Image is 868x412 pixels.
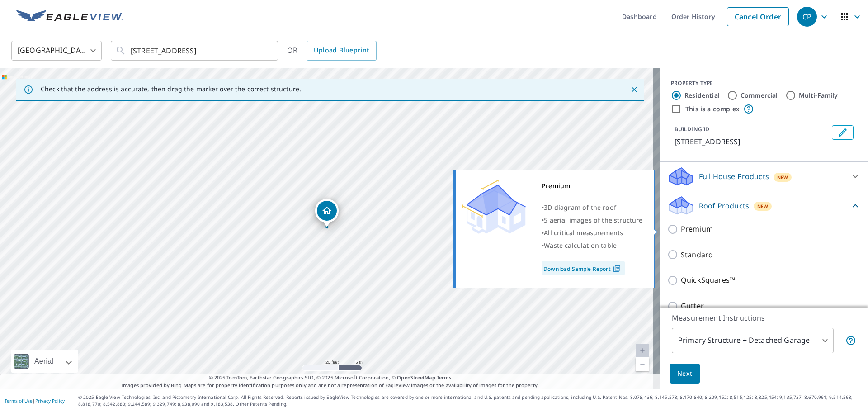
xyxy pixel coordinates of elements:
[681,223,713,235] p: Premium
[681,300,704,312] p: Gutter
[287,41,377,61] div: OR
[636,357,649,371] a: Current Level 20, Zoom Out
[32,350,56,373] div: Aerial
[542,180,643,192] div: Premium
[307,41,376,61] a: Upload Blueprint
[315,199,339,227] div: Dropped pin, building 1, Residential property, 3896 20 AVE VANCOUVER BC V6S1G2
[462,180,526,234] img: Premium
[681,275,735,286] p: QuickSquares™
[799,91,838,100] label: Multi-Family
[636,344,649,357] a: Current Level 20, Zoom In Disabled
[5,398,65,403] p: |
[131,38,259,63] input: Search by address or latitude-longitude
[685,104,740,114] label: This is a complex
[11,350,78,373] div: Aerial
[542,201,643,214] div: •
[699,171,769,182] p: Full House Products
[628,84,640,95] button: Close
[5,398,33,404] a: Terms of Use
[544,241,617,250] span: Waste calculation table
[611,265,623,273] img: Pdf Icon
[845,335,856,346] span: Your report will include the primary structure and a detached garage if one exists.
[671,79,857,87] div: PROPERTY TYPE
[78,394,863,407] p: © 2025 Eagle View Technologies, Inc. and Pictometry International Corp. All Rights Reserved. Repo...
[757,203,769,210] span: New
[542,214,643,227] div: •
[35,398,65,404] a: Privacy Policy
[16,10,123,24] img: EV Logo
[314,45,369,56] span: Upload Blueprint
[41,85,301,93] p: Check that the address is accurate, then drag the marker over the correct structure.
[437,374,452,381] a: Terms
[667,166,861,187] div: Full House ProductsNew
[777,174,788,181] span: New
[667,195,861,216] div: Roof ProductsNew
[11,38,102,63] div: [GEOGRAPHIC_DATA]
[677,368,693,379] span: Next
[397,374,435,381] a: OpenStreetMap
[542,227,643,239] div: •
[741,91,778,100] label: Commercial
[797,7,817,27] div: CP
[544,228,623,237] span: All critical measurements
[209,374,452,382] span: © 2025 TomTom, Earthstar Geographics SIO, © 2025 Microsoft Corporation, ©
[675,136,828,147] p: [STREET_ADDRESS]
[699,200,749,211] p: Roof Products
[542,261,625,275] a: Download Sample Report
[670,364,700,384] button: Next
[681,249,713,260] p: Standard
[832,125,854,140] button: Edit building 1
[727,7,789,26] a: Cancel Order
[675,125,709,133] p: BUILDING ID
[544,216,642,224] span: 5 aerial images of the structure
[672,313,856,323] p: Measurement Instructions
[672,328,834,353] div: Primary Structure + Detached Garage
[684,91,720,100] label: Residential
[542,239,643,252] div: •
[544,203,616,212] span: 3D diagram of the roof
